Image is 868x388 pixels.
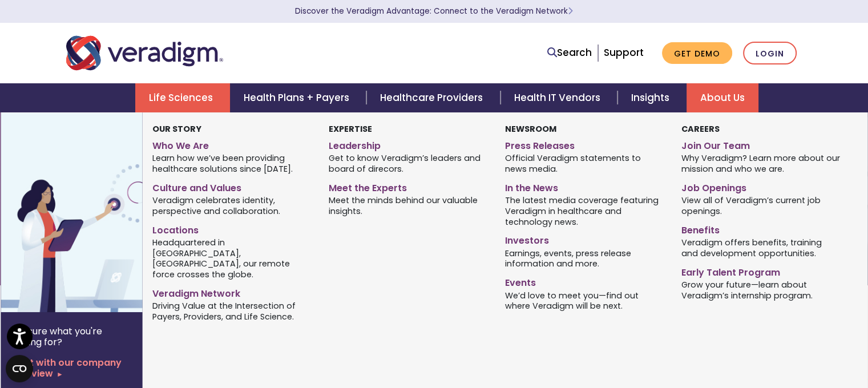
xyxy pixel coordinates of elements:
span: Learn how we’ve been providing healthcare solutions since [DATE]. [152,152,312,175]
a: Meet the Experts [329,178,488,195]
a: Support [604,46,644,59]
a: About Us [687,83,758,112]
span: We’d love to meet you—find out where Veradigm will be next. [505,289,664,312]
a: Veradigm Network [152,284,312,300]
a: Health Plans + Payers [230,83,366,112]
a: Leadership [329,136,488,152]
a: Press Releases [505,136,664,152]
a: Locations [152,220,312,237]
a: Search [547,45,592,60]
strong: Newsroom [505,123,556,135]
a: Who We Are [152,136,312,152]
span: View all of Veradigm’s current job openings. [681,195,840,217]
strong: Expertise [329,123,372,135]
a: Job Openings [681,178,840,195]
span: Veradigm celebrates identity, perspective and collaboration. [152,195,312,217]
span: Official Veradigm statements to news media. [505,152,664,175]
a: Health IT Vendors [500,83,617,112]
span: Veradigm offers benefits, training and development opportunities. [681,236,840,258]
span: The latest media coverage featuring Veradigm in healthcare and technology news. [505,195,664,228]
span: Driving Value at the Intersection of Payers, Providers, and Life Science. [152,300,312,322]
a: Early Talent Program [681,262,840,279]
a: Events [505,273,664,289]
p: Not sure what you're looking for? [10,326,133,347]
a: Login [743,42,797,65]
span: Meet the minds behind our valuable insights. [329,195,488,217]
img: Veradigm logo [66,34,223,72]
a: Investors [505,231,664,247]
span: Earnings, events, press release information and more. [505,247,664,269]
a: Benefits [681,220,840,237]
a: Get Demo [662,42,732,64]
a: Join Our Team [681,136,840,152]
strong: Careers [681,123,719,135]
a: Healthcare Providers [366,83,500,112]
a: Life Sciences [135,83,230,112]
span: Headquartered in [GEOGRAPHIC_DATA], [GEOGRAPHIC_DATA], our remote force crosses the globe. [152,236,312,280]
a: Discover the Veradigm Advantage: Connect to the Veradigm NetworkLearn More [295,6,573,17]
button: Open CMP widget [6,355,33,382]
span: Learn More [568,6,573,17]
span: Grow your future—learn about Veradigm’s internship program. [681,278,840,301]
a: Culture and Values [152,178,312,195]
img: Vector image of Veradigm’s Story [1,112,184,312]
a: Start with our company overview [10,357,133,379]
span: Get to know Veradigm’s leaders and board of direcors. [329,152,488,175]
a: Insights [617,83,687,112]
strong: Our Story [152,123,201,135]
span: Why Veradigm? Learn more about our mission and who we are. [681,152,840,175]
a: In the News [505,178,664,195]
